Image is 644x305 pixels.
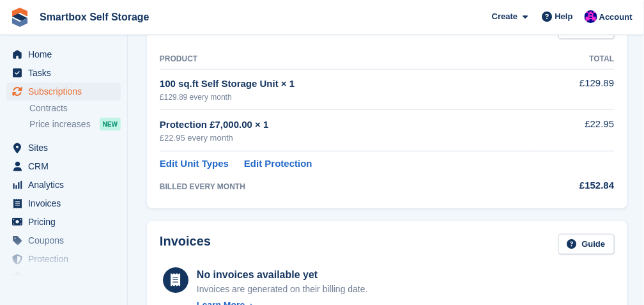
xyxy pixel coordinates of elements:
a: menu [6,82,121,100]
span: CRM [28,157,105,175]
a: Edit Unit Types [160,157,229,171]
a: menu [6,176,121,194]
div: Invoices are generated on their billing date. [197,283,368,296]
a: menu [6,213,121,231]
span: Analytics [28,176,105,194]
a: Guide [558,234,615,255]
div: Protection £7,000.00 × 1 [160,118,530,132]
a: menu [6,64,121,82]
div: 100 sq.ft Self Storage Unit × 1 [160,77,530,91]
div: NEW [100,118,121,130]
span: Help [555,10,573,23]
span: Protection [28,250,105,268]
td: £129.89 [530,69,615,109]
span: Settings [28,269,105,286]
img: stora-icon-8386f47178a22dfd0bd8f6a31ec36ba5ce8667c1dd55bd0f319d3a0aa187defe.svg [10,8,29,27]
span: Create [492,10,517,23]
th: Product [160,49,530,70]
span: Invoices [28,194,105,212]
span: Subscriptions [28,82,105,100]
span: Sites [28,139,105,157]
span: Tasks [28,64,105,82]
td: £22.95 [530,110,615,152]
a: Contracts [29,102,121,114]
a: Edit Protection [244,157,312,171]
div: £152.84 [530,178,615,193]
div: No invoices available yet [197,267,368,283]
span: Pricing [28,213,105,231]
span: Home [28,45,105,63]
a: menu [6,269,121,286]
a: menu [6,45,121,63]
a: Smartbox Self Storage [34,6,155,27]
a: menu [6,139,121,157]
a: menu [6,250,121,268]
div: £129.89 every month [160,91,530,103]
a: menu [6,194,121,212]
span: Price increases [29,118,91,130]
a: menu [6,231,121,249]
h2: Invoices [160,234,211,255]
span: Coupons [28,231,105,249]
a: Price increases NEW [29,117,121,131]
a: menu [6,157,121,175]
img: Sam Austin [585,10,597,23]
th: Total [530,49,615,70]
div: £22.95 every month [160,132,530,145]
span: Account [599,11,632,24]
div: BILLED EVERY MONTH [160,181,530,192]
